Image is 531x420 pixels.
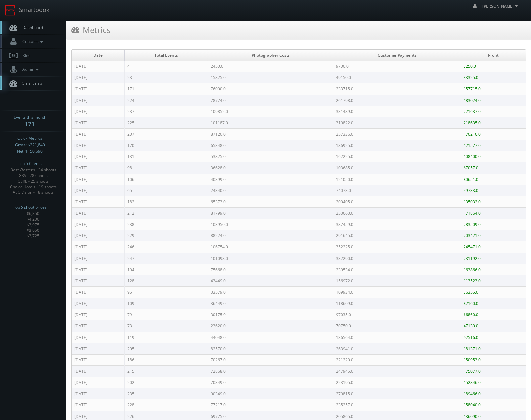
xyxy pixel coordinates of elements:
td: 205 [124,343,208,354]
td: [DATE] [72,354,124,365]
td: 119 [124,332,208,343]
td: 223195.0 [333,377,461,388]
td: 237 [124,106,208,117]
font: 76355.0 [464,289,478,295]
span: [PERSON_NAME] [482,3,520,9]
td: 207 [124,128,208,140]
td: 109852.0 [208,106,333,117]
td: [DATE] [72,117,124,128]
td: 65348.0 [208,140,333,151]
span: Gross: $221,840 [15,142,45,148]
td: [DATE] [72,230,124,241]
td: [DATE] [72,332,124,343]
td: 87120.0 [208,128,333,140]
font: 163866.0 [464,267,481,273]
td: 43449.0 [208,275,333,286]
font: 80651.0 [464,177,478,182]
font: 66860.0 [464,312,478,317]
font: 231192.0 [464,256,481,261]
td: 247 [124,253,208,264]
td: 136564.0 [333,332,461,343]
td: 106754.0 [208,241,333,253]
td: 228 [124,399,208,411]
td: [DATE] [72,377,124,388]
td: 103950.0 [208,219,333,230]
td: 24340.0 [208,185,333,196]
td: 239534.0 [333,264,461,275]
td: 291645.0 [333,230,461,241]
td: 171 [124,83,208,95]
td: 90349.0 [208,388,333,399]
span: Smartmap [19,80,42,86]
td: 247945.0 [333,365,461,377]
td: 332290.0 [333,253,461,264]
td: [DATE] [72,399,124,411]
td: 2450.0 [208,61,333,72]
td: [DATE] [72,83,124,95]
td: [DATE] [72,388,124,399]
td: 36449.0 [208,298,333,309]
font: 108400.0 [464,154,481,159]
td: 128 [124,275,208,286]
font: 171864.0 [464,210,481,216]
td: 352225.0 [333,241,461,253]
td: 182 [124,196,208,207]
td: 79 [124,309,208,320]
font: 175077.0 [464,368,481,374]
td: 118609.0 [333,298,461,309]
td: [DATE] [72,196,124,207]
td: 36628.0 [208,162,333,174]
td: Profit [461,50,526,61]
font: 218635.0 [464,120,481,126]
td: 224 [124,95,208,106]
td: 235 [124,388,208,399]
font: 283509.0 [464,222,481,227]
td: Photographer Costs [208,50,333,61]
td: [DATE] [72,253,124,264]
font: 203421.0 [464,233,481,238]
td: [DATE] [72,61,124,72]
h3: Metrics [71,24,110,36]
td: 229 [124,230,208,241]
td: 76000.0 [208,83,333,95]
td: [DATE] [72,140,124,151]
td: 97035.0 [333,309,461,320]
td: 53825.0 [208,151,333,162]
span: Dashboard [19,25,43,30]
span: Quick Metrics [17,135,42,142]
td: [DATE] [72,151,124,162]
td: [DATE] [72,264,124,275]
td: 70349.0 [208,377,333,388]
span: Top 5 shoot prices [13,204,47,211]
td: 194 [124,264,208,275]
td: 261798.0 [333,95,461,106]
td: 202 [124,377,208,388]
td: 215 [124,365,208,377]
td: [DATE] [72,286,124,298]
td: 156972.0 [333,275,461,286]
font: 67057.0 [464,165,478,171]
td: 200405.0 [333,196,461,207]
td: 263941.0 [333,343,461,354]
td: Date [72,50,124,61]
td: 65373.0 [208,196,333,207]
font: 121577.0 [464,143,481,148]
font: 82160.0 [464,301,478,306]
font: 170216.0 [464,131,481,137]
td: 73 [124,320,208,332]
td: 319822.0 [333,117,461,128]
td: [DATE] [72,95,124,106]
span: Bids [19,53,30,58]
td: 235257.0 [333,399,461,411]
font: 92516.0 [464,335,478,340]
td: 81799.0 [208,207,333,219]
font: 245471.0 [464,244,481,250]
td: [DATE] [72,72,124,83]
td: [DATE] [72,343,124,354]
font: 221637.0 [464,109,481,114]
td: 170 [124,140,208,151]
td: 253663.0 [333,207,461,219]
td: Customer Payments [333,50,461,61]
span: Top 5 Clients [18,160,42,167]
span: Net: $150,690 [17,148,43,155]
